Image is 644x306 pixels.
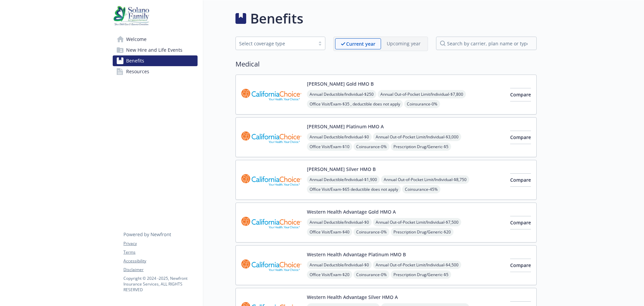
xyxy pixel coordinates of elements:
a: Accessibility [123,258,197,264]
span: Annual Out-of-Pocket Limit/Individual - $8,750 [381,175,469,184]
span: Prescription Drug/Generic - $20 [391,228,453,236]
span: Compare [510,177,531,183]
span: Prescription Drug/Generic - $5 [391,142,451,151]
button: Western Health Advantage Platinum HMO B [307,251,406,258]
button: Western Health Advantage Silver HMO A [307,294,398,301]
a: New Hire and Life Events [113,45,198,55]
span: Compare [510,219,531,226]
span: Welcome [126,34,147,45]
span: Annual Out-of-Pocket Limit/Individual - $7,800 [378,90,466,98]
span: Resources [126,66,149,77]
span: Coinsurance - 0% [354,270,389,279]
h1: Benefits [250,8,303,29]
span: Benefits [126,55,144,66]
span: Coinsurance - 45% [402,185,440,193]
button: Compare [510,88,531,101]
button: Western Health Advantage Gold HMO A [307,208,396,215]
p: Upcoming year [387,40,421,47]
img: California Choice carrier logo [241,80,302,109]
img: California Choice carrier logo [241,208,302,237]
p: Copyright © 2024 - 2025 , Newfront Insurance Services, ALL RIGHTS RESERVED [123,275,197,293]
span: Compare [510,134,531,140]
span: Annual Out-of-Pocket Limit/Individual - $7,500 [373,218,461,226]
span: New Hire and Life Events [126,45,182,55]
p: Current year [346,40,375,47]
button: Compare [510,173,531,187]
a: Welcome [113,34,198,45]
span: Office Visit/Exam - $20 [307,270,352,279]
a: Terms [123,249,197,255]
span: Compare [510,91,531,98]
img: California Choice carrier logo [241,251,302,279]
a: Resources [113,66,198,77]
span: Office Visit/Exam - $35 , deductible does not apply [307,100,403,108]
input: search by carrier, plan name or type [436,37,537,50]
span: Office Visit/Exam - $65 deductible does not apply [307,185,401,193]
span: Annual Deductible/Individual - $0 [307,218,372,226]
button: [PERSON_NAME] Gold HMO B [307,80,374,87]
span: Coinsurance - 0% [354,142,389,151]
a: Disclaimer [123,267,197,273]
span: Annual Deductible/Individual - $0 [307,261,372,269]
button: Compare [510,259,531,272]
span: Office Visit/Exam - $10 [307,142,352,151]
span: Annual Out-of-Pocket Limit/Individual - $4,500 [373,261,461,269]
button: Compare [510,216,531,229]
span: Coinsurance - 0% [354,228,389,236]
span: Prescription Drug/Generic - $5 [391,270,451,279]
span: Annual Deductible/Individual - $250 [307,90,376,98]
img: California Choice carrier logo [241,166,302,194]
button: Compare [510,131,531,144]
span: Coinsurance - 0% [404,100,440,108]
h2: Medical [235,59,537,69]
div: Select coverage type [239,40,312,47]
button: [PERSON_NAME] Platinum HMO A [307,123,384,130]
span: Office Visit/Exam - $40 [307,228,352,236]
span: Upcoming year [381,38,426,49]
span: Annual Deductible/Individual - $0 [307,133,372,141]
button: [PERSON_NAME] Silver HMO B [307,166,376,173]
img: California Choice carrier logo [241,123,302,151]
span: Annual Deductible/Individual - $1,900 [307,175,380,184]
a: Privacy [123,241,197,247]
a: Benefits [113,55,198,66]
span: Compare [510,262,531,268]
span: Annual Out-of-Pocket Limit/Individual - $3,000 [373,133,461,141]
